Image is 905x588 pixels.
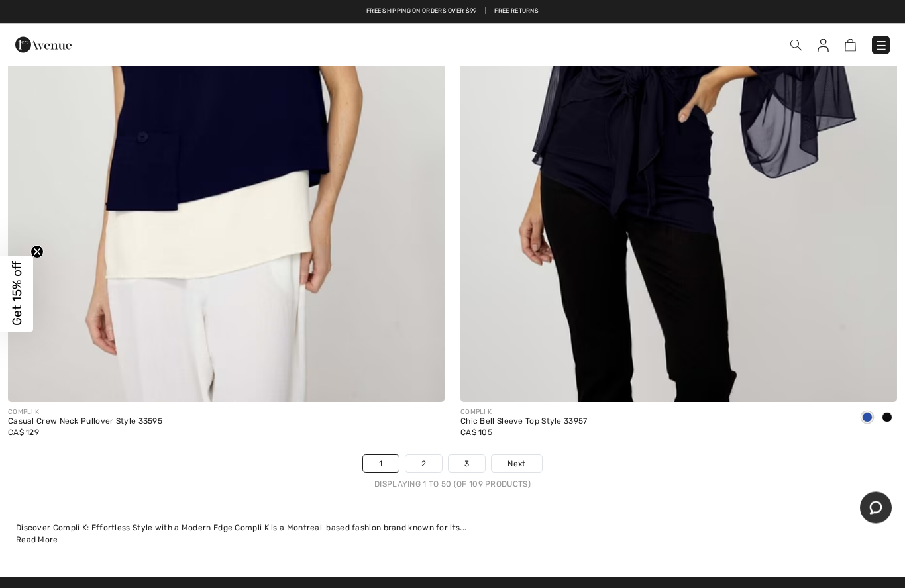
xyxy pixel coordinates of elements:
[460,408,588,418] div: COMPLI K
[449,456,485,473] a: 3
[16,522,889,534] div: Discover Compli K: Effortless Style with a Modern Edge Compli K is a Montreal-based fashion brand...
[405,456,442,473] a: 2
[8,408,162,418] div: COMPLI K
[845,39,856,52] img: Shopping Bag
[366,7,477,16] a: Free shipping on orders over $99
[9,262,25,326] span: Get 15% off
[460,418,588,427] div: Chic Bell Sleeve Top Style 33957
[16,536,58,545] span: Read More
[460,428,492,438] span: CA$ 105
[15,38,72,50] a: 1ère Avenue
[8,418,162,427] div: Casual Crew Neck Pullover Style 33595
[860,492,892,525] iframe: Opens a widget where you can chat to one of our agents
[818,39,829,52] img: My Info
[492,456,541,473] a: Next
[30,246,44,259] button: Close teaser
[494,7,539,16] a: Free Returns
[15,32,72,58] img: 1ère Avenue
[485,7,486,16] span: |
[507,458,525,470] span: Next
[875,39,888,52] img: Menu
[8,428,39,438] span: CA$ 129
[790,40,802,51] img: Search
[877,408,897,430] div: Black
[363,456,398,473] a: 1
[857,408,877,430] div: Navy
